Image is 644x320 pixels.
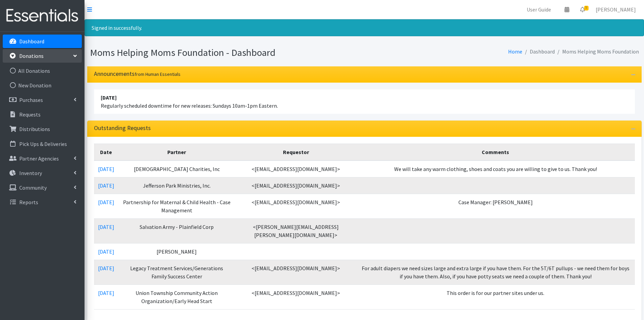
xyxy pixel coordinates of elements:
a: Requests [3,108,82,121]
a: [DATE] [98,182,114,189]
a: Dashboard [3,35,82,48]
p: Donations [19,52,44,59]
a: [DATE] [98,265,114,272]
td: <[EMAIL_ADDRESS][DOMAIN_NAME]> [235,177,357,194]
div: Signed in successfully. [85,19,644,36]
th: Date [94,144,118,161]
a: Community [3,181,82,194]
li: Regularly scheduled downtime for new releases: Sundays 10am-1pm Eastern. [94,89,635,114]
td: [DEMOGRAPHIC_DATA] Charities, Inc [118,161,235,177]
p: Dashboard [19,38,44,45]
td: Jefferson Park Ministries, Inc. [118,177,235,194]
td: This order is for our partner sites under us. [356,284,635,309]
td: <[PERSON_NAME][EMAIL_ADDRESS][PERSON_NAME][DOMAIN_NAME]> [235,218,357,243]
a: [DATE] [98,290,114,296]
td: Salvation Army - Plainfield Corp [118,218,235,243]
a: Partner Agencies [3,152,82,165]
a: Donations [3,49,82,63]
a: Distributions [3,122,82,136]
a: [DATE] [98,223,114,230]
a: [DATE] [98,166,114,172]
td: Partnership for Maternal & Child Health - Case Management [118,194,235,218]
h3: Announcements [94,70,181,78]
p: Purchases [19,97,43,103]
a: Purchases [3,93,82,107]
a: New Donation [3,79,82,92]
a: Pick Ups & Deliveries [3,137,82,151]
a: 5 [575,3,590,16]
p: Reports [19,199,38,206]
a: [PERSON_NAME] [590,3,641,16]
td: For adult diapers we need sizes large and extra large if you have them. For the 5T/6T pullups - w... [356,260,635,284]
a: User Guide [521,3,556,16]
td: <[EMAIL_ADDRESS][DOMAIN_NAME]> [235,161,357,177]
li: Dashboard [522,47,555,57]
p: Requests [19,111,41,118]
a: Home [508,48,522,55]
p: Pick Ups & Deliveries [19,141,67,147]
span: 5 [584,6,589,10]
td: Legacy Treatment Services/Generations Family Success Center [118,260,235,284]
small: from Human Essentials [135,71,181,77]
img: HumanEssentials [3,4,82,27]
strong: [DATE] [101,94,117,101]
a: Inventory [3,166,82,180]
th: Partner [118,144,235,161]
p: Distributions [19,126,50,132]
p: Community [19,184,47,191]
td: We will take any warm clothing, shoes and coats you are willing to give to us. Thank you! [356,161,635,177]
th: Comments [356,144,635,161]
td: Union Township Community Action Organization/Early Head Start [118,284,235,309]
td: <[EMAIL_ADDRESS][DOMAIN_NAME]> [235,194,357,218]
td: Case Manager: [PERSON_NAME] [356,194,635,218]
li: Moms Helping Moms Foundation [555,47,639,57]
td: <[EMAIL_ADDRESS][DOMAIN_NAME]> [235,260,357,284]
td: <[EMAIL_ADDRESS][DOMAIN_NAME]> [235,284,357,309]
a: Reports [3,195,82,209]
th: Requestor [235,144,357,161]
a: All Donations [3,64,82,78]
p: Partner Agencies [19,155,59,162]
h1: Moms Helping Moms Foundation - Dashboard [90,47,362,59]
td: [PERSON_NAME] [118,243,235,260]
a: [DATE] [98,199,114,206]
h3: Outstanding Requests [94,125,151,132]
p: Inventory [19,170,42,176]
a: [DATE] [98,248,114,255]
